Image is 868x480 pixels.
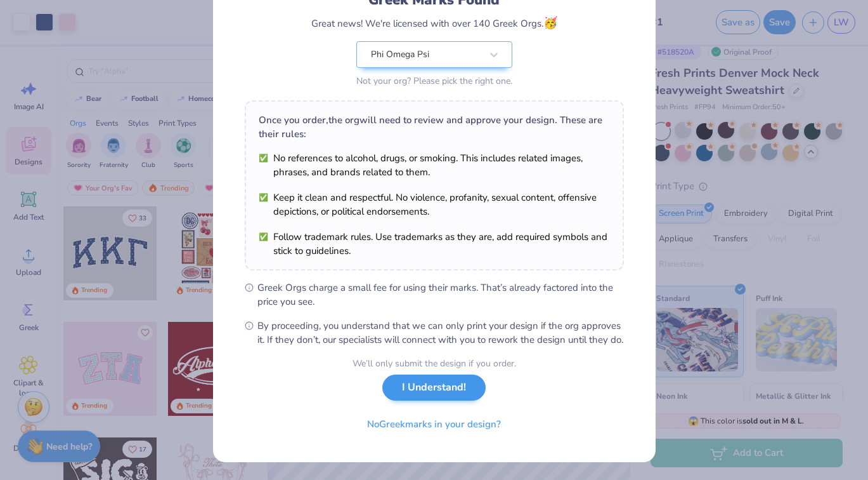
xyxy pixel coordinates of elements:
[259,230,610,258] li: Follow trademark rules. Use trademarks as they are, add required symbols and stick to guidelines.
[259,113,610,141] div: Once you order, the org will need to review and approve your design. These are their rules:
[353,357,516,370] div: We’ll only submit the design if you order.
[257,319,624,347] span: By proceeding, you understand that we can only print your design if the org approves it. If they ...
[543,15,557,30] span: 🥳
[257,281,624,309] span: Greek Orgs charge a small fee for using their marks. That’s already factored into the price you see.
[311,15,557,32] div: Great news! We're licensed with over 140 Greek Orgs.
[382,375,486,401] button: I Understand!
[259,190,610,218] li: Keep it clean and respectful. No violence, profanity, sexual content, offensive depictions, or po...
[356,74,512,88] div: Not your org? Please pick the right one.
[259,151,610,179] li: No references to alcohol, drugs, or smoking. This includes related images, phrases, and brands re...
[356,411,512,437] button: NoGreekmarks in your design?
